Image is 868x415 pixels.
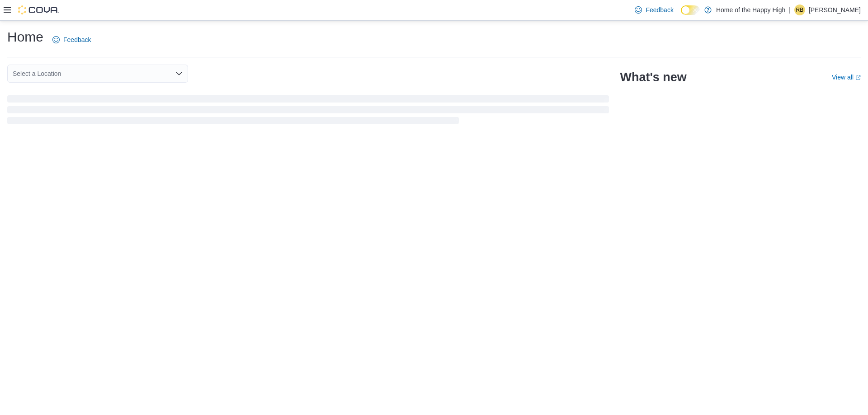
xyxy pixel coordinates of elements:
p: [PERSON_NAME] [809,5,861,15]
a: Feedback [49,31,94,49]
p: Home of the Happy High [716,5,785,15]
span: Feedback [646,5,673,14]
a: View allExternal link [832,74,861,81]
button: Open list of options [175,70,183,77]
h1: Home [7,28,43,46]
svg: External link [855,75,861,80]
h2: What's new [620,70,686,84]
span: RB [796,5,804,15]
span: Dark Mode [681,15,681,15]
div: Rhonda Belanger [794,5,805,15]
a: Feedback [631,1,677,19]
input: Dark Mode [681,5,700,15]
span: Feedback [63,35,91,44]
p: | [789,5,791,15]
img: Cova [18,5,59,14]
span: Loading [7,97,609,126]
